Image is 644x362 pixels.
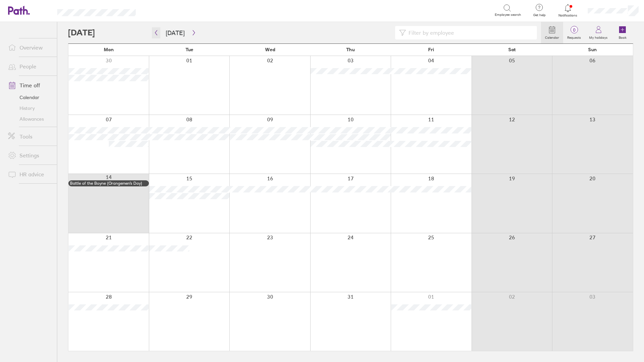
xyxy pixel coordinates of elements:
[346,47,355,52] span: Thu
[495,13,521,17] span: Employee search
[563,27,585,33] span: 0
[3,130,57,143] a: Tools
[3,60,57,73] a: People
[563,22,585,43] a: 0Requests
[612,22,633,43] a: Book
[3,168,57,181] a: HR advice
[563,34,585,40] label: Requests
[3,41,57,54] a: Overview
[588,47,597,52] span: Sun
[406,26,533,39] input: Filter by employee
[3,149,57,162] a: Settings
[541,22,563,43] a: Calendar
[557,13,579,18] span: Notifications
[3,103,57,114] a: History
[3,92,57,103] a: Calendar
[508,47,516,52] span: Sat
[70,181,147,186] div: Battle of the Boyne (Orangemen’s Day)
[3,79,57,92] a: Time off
[557,3,579,18] a: Notifications
[585,22,612,43] a: My holidays
[585,34,612,40] label: My holidays
[615,34,631,40] label: Book
[528,13,550,17] span: Get help
[265,47,275,52] span: Wed
[428,47,434,52] span: Fri
[3,114,57,124] a: Allowances
[160,27,190,38] button: [DATE]
[154,7,171,13] div: Search
[541,34,563,40] label: Calendar
[104,47,114,52] span: Mon
[186,47,193,52] span: Tue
